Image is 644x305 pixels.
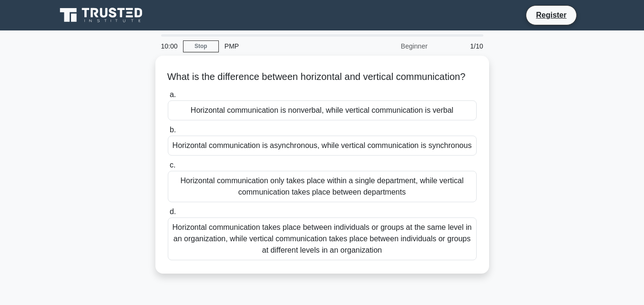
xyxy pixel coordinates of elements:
span: a. [170,90,176,98]
div: Horizontal communication only takes place within a single department, while vertical communicatio... [168,171,477,202]
a: Register [530,9,572,21]
div: Horizontal communication is asynchronous, while vertical communication is synchronous [168,136,477,156]
span: b. [170,126,176,134]
span: c. [170,161,175,169]
div: PMP [219,37,350,56]
div: Beginner [350,37,433,56]
span: d. [170,207,176,216]
div: 1/10 [433,37,489,56]
h5: What is the difference between horizontal and vertical communication? [167,71,478,83]
div: Horizontal communication is nonverbal, while vertical communication is verbal [168,100,477,120]
div: 10:00 [155,37,183,56]
div: Horizontal communication takes place between individuals or groups at the same level in an organi... [168,217,477,260]
a: Stop [183,40,219,52]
